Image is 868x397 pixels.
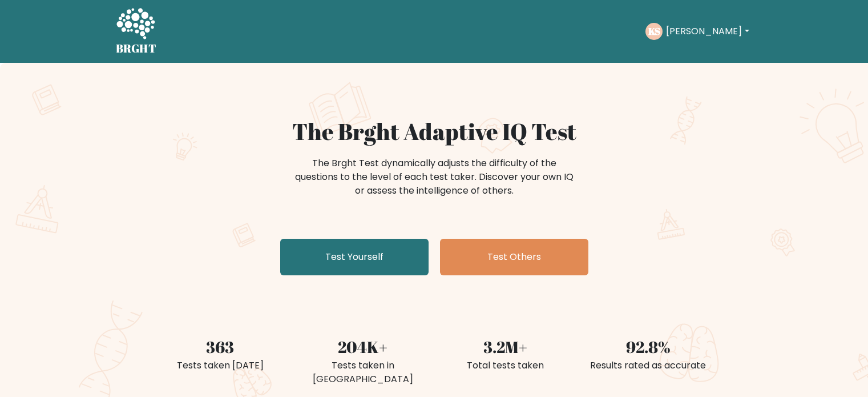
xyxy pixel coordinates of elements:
a: Test Others [440,239,588,275]
a: Test Yourself [280,239,429,275]
div: Tests taken in [GEOGRAPHIC_DATA] [298,359,427,386]
div: The Brght Test dynamically adjusts the difficulty of the questions to the level of each test take... [292,157,577,198]
button: [PERSON_NAME] [663,24,752,39]
div: Results rated as accurate [584,359,713,372]
div: Total tests taken [441,359,570,372]
h1: The Brght Adaptive IQ Test [156,118,713,145]
div: Tests taken [DATE] [156,359,285,372]
div: 3.2M+ [441,335,570,359]
text: KS [648,25,660,38]
h5: BRGHT [116,42,157,55]
div: 363 [156,335,285,359]
a: BRGHT [116,5,157,58]
div: 204K+ [298,335,427,359]
div: 92.8% [584,335,713,359]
